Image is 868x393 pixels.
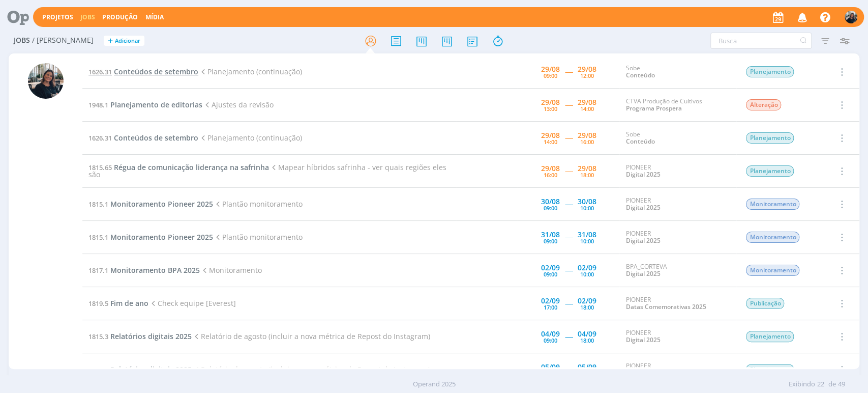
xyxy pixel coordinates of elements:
[625,71,654,79] a: Conteúdo
[746,232,799,243] span: Monitoramento
[625,104,681,113] a: Programa Prospera
[14,36,30,45] span: Jobs
[565,166,573,176] span: -----
[580,338,594,343] div: 18:00
[192,364,430,374] span: Relatório de agosto (incluir a nova métrica de Repost do Instagram)
[544,205,557,211] div: 09:00
[544,304,557,310] div: 17:00
[88,233,108,242] span: 1815.1
[110,364,192,374] span: Relatórios digitais 2025
[578,264,596,271] div: 02/09
[625,263,730,278] div: BPA_CORTEVA
[88,67,198,76] a: 1626.31Conteúdos de setembro
[565,298,573,308] span: -----
[844,8,858,26] button: M
[544,139,557,145] div: 14:00
[88,67,112,76] span: 1626.31
[544,106,557,111] div: 13:00
[32,36,94,45] span: / [PERSON_NAME]
[746,364,794,375] span: Planejamento
[88,299,108,308] span: 1819.5
[578,165,596,172] div: 29/08
[845,11,857,23] img: M
[88,265,200,275] a: 1817.1Monitoramento BPA 2025
[746,199,799,210] span: Monitoramento
[565,265,573,275] span: -----
[544,238,557,244] div: 09:00
[565,331,573,341] span: -----
[110,265,200,275] span: Monitoramento BPA 2025
[88,100,108,109] span: 1948.1
[88,133,112,143] span: 1626.31
[578,99,596,106] div: 29/08
[625,98,730,113] div: CTVA Produção de Cultivos
[746,66,794,77] span: Planejamento
[789,379,815,389] span: Exibindo
[710,33,812,49] input: Busca
[142,13,167,21] button: Mídia
[578,231,596,238] div: 31/08
[88,232,213,242] a: 1815.1Monitoramento Pioneer 2025
[544,338,557,343] div: 09:00
[114,133,198,143] span: Conteúdos de setembro
[565,67,573,76] span: -----
[746,132,794,144] span: Planejamento
[213,199,303,209] span: Plantão monitoramento
[544,172,557,178] div: 16:00
[88,266,108,275] span: 1817.1
[541,363,560,371] div: 05/09
[625,329,730,344] div: PIONEER
[77,13,98,21] button: Jobs
[580,73,594,78] div: 12:00
[28,63,64,99] img: M
[565,133,573,143] span: -----
[544,271,557,277] div: 09:00
[541,165,560,172] div: 29/08
[42,13,73,21] a: Projetos
[88,331,192,341] a: 1815.3Relatórios digitais 2025
[580,304,594,310] div: 18:00
[198,133,302,143] span: Planejamento (continuação)
[746,298,784,309] span: Publicação
[110,331,192,341] span: Relatórios digitais 2025
[541,231,560,238] div: 31/08
[88,364,192,374] a: 1815.3Relatórios digitais 2025
[88,163,112,172] span: 1815.65
[625,65,730,79] div: Sobe
[104,36,144,46] button: +Adicionar
[114,162,269,172] span: Régua de comunicação liderança na safrinha
[580,205,594,211] div: 10:00
[625,335,660,344] a: Digital 2025
[578,198,596,205] div: 30/08
[544,73,557,78] div: 09:00
[114,67,198,76] span: Conteúdos de setembro
[580,238,594,244] div: 10:00
[110,199,213,209] span: Monitoramento Pioneer 2025
[88,162,446,179] span: Mapear híbridos safrinha - ver quais regiões eles são
[746,165,794,177] span: Planejamento
[580,172,594,178] div: 18:00
[39,13,76,21] button: Projetos
[541,297,560,304] div: 02/09
[88,332,108,341] span: 1815.3
[192,331,430,341] span: Relatório de agosto (incluir a nova métrica de Repost do Instagram)
[88,100,202,109] a: 1948.1Planejamento de editorias
[565,199,573,209] span: -----
[625,197,730,212] div: PIONEER
[115,38,140,44] span: Adicionar
[88,162,269,172] a: 1815.65Régua de comunicação liderança na safrinha
[746,265,799,276] span: Monitoramento
[200,265,262,275] span: Monitoramento
[746,331,794,342] span: Planejamento
[88,133,198,143] a: 1626.31Conteúdos de setembro
[80,13,95,21] a: Jobs
[88,199,213,209] a: 1815.1Monitoramento Pioneer 2025
[817,379,824,389] span: 22
[625,230,730,245] div: PIONEER
[565,100,573,109] span: -----
[110,100,202,109] span: Planejamento de editorias
[202,100,274,109] span: Ajustes da revisão
[541,132,560,139] div: 29/08
[110,232,213,242] span: Monitoramento Pioneer 2025
[625,131,730,146] div: Sobe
